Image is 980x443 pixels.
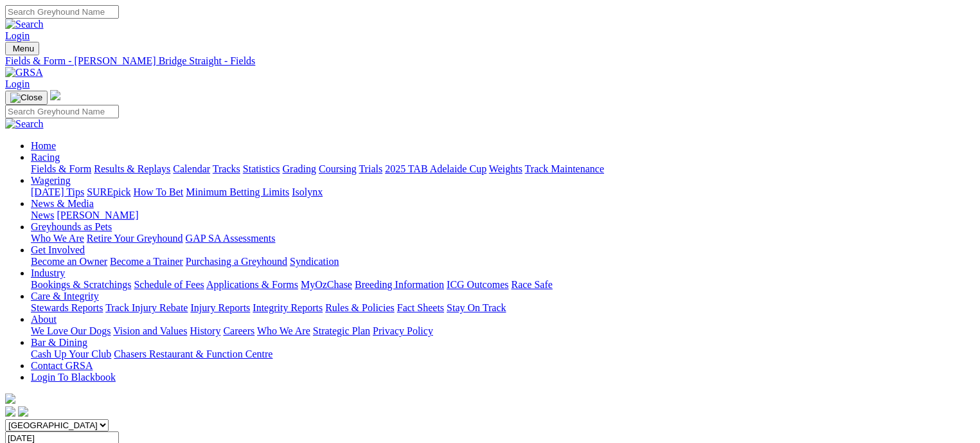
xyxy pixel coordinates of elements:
[190,325,220,336] a: History
[50,90,60,100] img: logo-grsa-white.png
[13,44,34,53] span: Menu
[105,302,188,313] a: Track Injury Rebate
[355,279,444,290] a: Breeding Information
[31,233,84,244] a: Who We Are
[31,244,85,255] a: Get Involved
[31,302,975,314] div: Care & Integrity
[301,279,352,290] a: MyOzChase
[319,163,357,174] a: Coursing
[31,279,975,291] div: Industry
[31,163,91,174] a: Fields & Form
[292,186,323,197] a: Isolynx
[134,186,184,197] a: How To Bet
[373,325,433,336] a: Privacy Policy
[290,256,339,267] a: Syndication
[186,233,276,244] a: GAP SA Assessments
[31,314,57,325] a: About
[525,163,604,174] a: Track Maintenance
[243,163,280,174] a: Statistics
[57,210,138,221] a: [PERSON_NAME]
[5,78,30,89] a: Login
[173,163,210,174] a: Calendar
[31,302,103,313] a: Stewards Reports
[31,163,975,175] div: Racing
[31,291,99,302] a: Care & Integrity
[257,325,310,336] a: Who We Are
[31,175,71,186] a: Wagering
[31,279,131,290] a: Bookings & Scratchings
[31,372,116,383] a: Login To Blackbook
[18,406,28,417] img: twitter.svg
[31,198,94,209] a: News & Media
[397,302,444,313] a: Fact Sheets
[31,221,112,232] a: Greyhounds as Pets
[385,163,486,174] a: 2025 TAB Adelaide Cup
[94,163,170,174] a: Results & Replays
[253,302,323,313] a: Integrity Reports
[325,302,395,313] a: Rules & Policies
[5,118,44,130] img: Search
[31,152,60,163] a: Racing
[5,67,43,78] img: GRSA
[5,19,44,30] img: Search
[87,186,130,197] a: SUREpick
[5,91,48,105] button: Toggle navigation
[31,267,65,278] a: Industry
[31,348,975,360] div: Bar & Dining
[213,163,240,174] a: Tracks
[113,325,187,336] a: Vision and Values
[313,325,370,336] a: Strategic Plan
[87,233,183,244] a: Retire Your Greyhound
[5,30,30,41] a: Login
[114,348,272,359] a: Chasers Restaurant & Function Centre
[5,105,119,118] input: Search
[31,233,975,244] div: Greyhounds as Pets
[134,279,204,290] a: Schedule of Fees
[283,163,316,174] a: Grading
[31,256,975,267] div: Get Involved
[359,163,382,174] a: Trials
[31,140,56,151] a: Home
[223,325,254,336] a: Careers
[31,186,975,198] div: Wagering
[31,210,975,221] div: News & Media
[5,42,39,55] button: Toggle navigation
[31,337,87,348] a: Bar & Dining
[489,163,522,174] a: Weights
[31,348,111,359] a: Cash Up Your Club
[5,5,119,19] input: Search
[31,325,975,337] div: About
[5,406,15,417] img: facebook.svg
[10,93,42,103] img: Close
[31,186,84,197] a: [DATE] Tips
[206,279,298,290] a: Applications & Forms
[5,55,975,67] a: Fields & Form - [PERSON_NAME] Bridge Straight - Fields
[31,210,54,221] a: News
[31,256,107,267] a: Become an Owner
[5,393,15,404] img: logo-grsa-white.png
[190,302,250,313] a: Injury Reports
[186,186,289,197] a: Minimum Betting Limits
[31,360,93,371] a: Contact GRSA
[511,279,552,290] a: Race Safe
[186,256,287,267] a: Purchasing a Greyhound
[447,302,506,313] a: Stay On Track
[447,279,508,290] a: ICG Outcomes
[31,325,111,336] a: We Love Our Dogs
[110,256,183,267] a: Become a Trainer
